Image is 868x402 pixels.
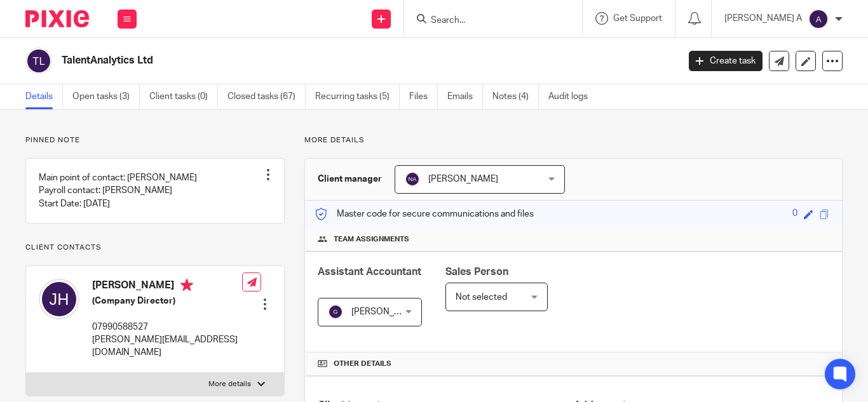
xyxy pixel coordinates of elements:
a: Create task [689,51,763,71]
p: Client contacts [25,243,285,253]
span: [PERSON_NAME] [428,175,498,184]
a: Closed tasks (67) [227,84,306,109]
p: 07990588527 [92,321,242,333]
img: svg%3E [25,48,52,74]
a: Details [25,84,63,109]
img: svg%3E [808,9,829,29]
a: Client tasks (0) [149,84,218,109]
img: svg%3E [405,171,420,187]
span: Other details [334,359,391,369]
p: [PERSON_NAME] A [724,12,802,25]
span: Get Support [613,14,662,23]
input: Search [430,15,544,27]
h2: TalentAnalytics Ltd [62,54,548,67]
a: Emails [447,84,483,109]
a: Audit logs [548,84,597,109]
p: Master code for secure communications and files [315,208,534,220]
img: svg%3E [328,304,343,319]
p: More details [304,135,843,145]
a: Notes (4) [492,84,539,109]
span: Assistant Accountant [318,267,421,277]
img: svg%3E [39,279,79,319]
div: 0 [792,207,797,222]
a: Recurring tasks (5) [315,84,400,109]
span: [PERSON_NAME] [351,307,421,316]
span: Not selected [456,293,507,302]
h4: [PERSON_NAME] [92,279,242,295]
h3: Client manager [318,173,382,185]
i: Primary [180,279,193,291]
span: Team assignments [334,234,409,245]
p: More details [208,379,251,389]
span: Sales Person [445,267,508,277]
img: Pixie [25,10,89,27]
a: Files [409,84,438,109]
p: [PERSON_NAME][EMAIL_ADDRESS][DOMAIN_NAME] [92,333,242,359]
h5: (Company Director) [92,295,242,307]
p: Pinned note [25,135,285,145]
a: Open tasks (3) [72,84,140,109]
